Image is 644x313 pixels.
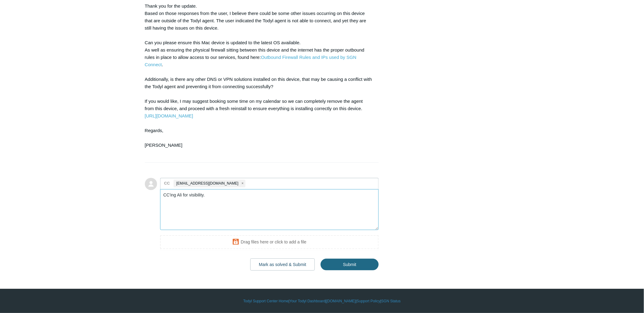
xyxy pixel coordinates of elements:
label: CC [164,179,170,188]
a: Support Policy [357,298,380,304]
button: Mark as solved & Submit [250,258,315,271]
div: | | | | [145,298,499,304]
span: [EMAIL_ADDRESS][DOMAIN_NAME] [176,180,238,187]
input: Submit [321,259,379,270]
a: [DOMAIN_NAME] [326,298,356,304]
a: Todyl Support Center Home [243,298,289,304]
a: Your Todyl Dashboard [289,298,325,304]
a: Outbound Firewall Rules and IPs used by SGN Connect [145,55,357,67]
span: close [241,180,244,187]
a: [URL][DOMAIN_NAME] [145,113,193,118]
a: SGN Status [381,298,401,304]
textarea: Add your reply [160,189,379,230]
